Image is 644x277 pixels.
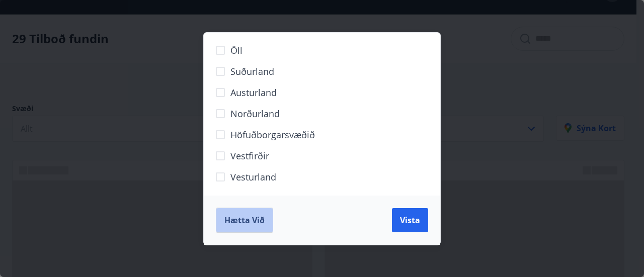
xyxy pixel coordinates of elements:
span: Vista [400,215,420,226]
span: Norðurland [230,107,280,120]
span: Austurland [230,86,277,99]
span: Hætta við [224,215,265,226]
span: Öll [230,44,243,57]
button: Hætta við [216,208,273,233]
span: Höfuðborgarsvæðið [230,128,315,141]
span: Suðurland [230,65,274,78]
button: Vista [392,208,428,232]
span: Vesturland [230,170,276,183]
span: Vestfirðir [230,149,269,162]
